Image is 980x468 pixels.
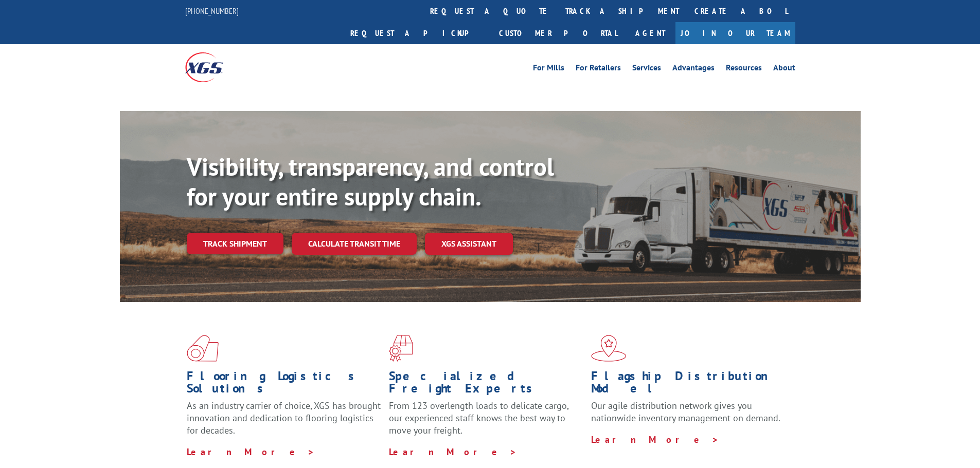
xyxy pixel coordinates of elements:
[491,22,625,44] a: Customer Portal
[625,22,675,44] a: Agent
[591,335,627,362] img: xgs-icon-flagship-distribution-model-red
[389,370,583,400] h1: Specialized Freight Experts
[425,233,513,255] a: XGS ASSISTANT
[773,64,795,75] a: About
[675,22,795,44] a: Join Our Team
[185,6,239,16] a: [PHONE_NUMBER]
[591,434,719,445] a: Learn More >
[292,233,417,255] a: Calculate transit time
[187,151,554,212] b: Visibility, transparency, and control for your entire supply chain.
[591,370,786,400] h1: Flagship Distribution Model
[187,335,219,362] img: xgs-icon-total-supply-chain-intelligence-red
[632,64,661,75] a: Services
[187,233,283,254] a: Track shipment
[187,370,381,400] h1: Flooring Logistics Solutions
[187,400,381,436] span: As an industry carrier of choice, XGS has brought innovation and dedication to flooring logistics...
[389,400,583,445] p: From 123 overlength loads to delicate cargo, our experienced staff knows the best way to move you...
[343,22,491,44] a: Request a pickup
[389,446,517,458] a: Learn More >
[591,400,780,424] span: Our agile distribution network gives you nationwide inventory management on demand.
[187,446,315,458] a: Learn More >
[533,64,564,75] a: For Mills
[726,64,762,75] a: Resources
[576,64,621,75] a: For Retailers
[672,64,715,75] a: Advantages
[389,335,413,362] img: xgs-icon-focused-on-flooring-red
